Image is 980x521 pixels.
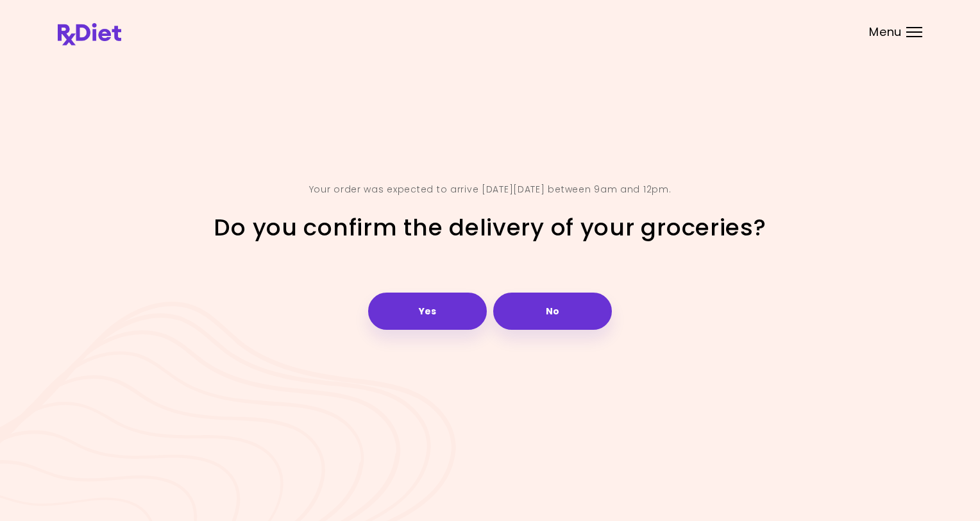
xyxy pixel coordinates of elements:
button: No [493,293,612,330]
img: RxDiet [58,23,121,46]
button: Yes [368,293,487,330]
span: Menu [869,26,902,38]
h2: Do you confirm the delivery of your groceries? [214,213,766,243]
div: Your order was expected to arrive [DATE][DATE] between 9am and 12pm. [309,180,672,200]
